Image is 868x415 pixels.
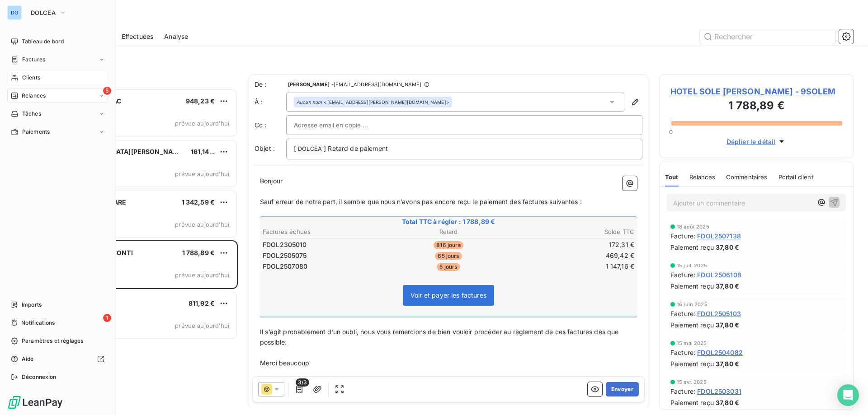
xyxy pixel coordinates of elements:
[191,148,215,155] span: 161,14 €
[677,302,708,307] span: 16 juin 2025
[288,82,330,87] span: [PERSON_NAME]
[294,118,391,132] input: Adresse email en copie ...
[297,144,323,154] span: DOLCEA
[189,299,215,307] span: 811,92 €
[22,92,46,100] span: Relances
[410,291,486,299] span: Voir et payer les factures
[435,252,462,260] span: 65 jours
[7,34,108,49] a: Tableau de bord
[670,270,695,280] span: Facture :
[437,263,460,271] span: 5 jours
[22,37,64,46] span: Tableau de bord
[7,125,108,139] a: Paiements
[670,242,714,252] span: Paiement reçu
[726,173,768,181] span: Commentaires
[387,227,510,237] th: Retard
[22,56,45,64] span: Factures
[263,240,307,249] span: FDOL2305010
[255,145,275,152] span: Objet :
[7,395,63,410] img: Logo LeanPay
[511,261,635,271] td: 1 147,16 €
[669,128,673,135] span: 0
[260,198,582,205] span: Sauf erreur de notre part, il semble que nous n’avons pas encore reçu le paiement des factures su...
[64,148,185,155] span: [GEOGRAPHIC_DATA][PERSON_NAME]
[22,301,42,309] span: Imports
[716,281,739,291] span: 37,80 €
[434,241,463,249] span: 816 jours
[670,231,695,241] span: Facture :
[31,9,56,16] span: DOLCEA
[255,121,286,130] label: Cc :
[297,99,449,105] div: <[EMAIL_ADDRESS][PERSON_NAME][DOMAIN_NAME]>
[296,378,309,387] span: 3/3
[175,221,229,228] span: prévue aujourd’hui
[716,398,739,407] span: 37,80 €
[175,271,229,279] span: prévue aujourd’hui
[665,173,679,181] span: Tout
[22,128,50,136] span: Paiements
[103,314,111,322] span: 1
[260,177,283,185] span: Bonjour
[255,98,286,107] label: À :
[103,87,111,95] span: 5
[670,309,695,318] span: Facture :
[670,85,842,98] span: HOTEL SOLE [PERSON_NAME] - 9SOLEM
[186,97,215,105] span: 948,23 €
[670,348,695,357] span: Facture :
[122,32,154,41] span: Effectuées
[716,320,739,330] span: 37,80 €
[511,227,635,237] th: Solde TTC
[261,217,636,226] span: Total TTC à régler : 1 788,89 €
[331,82,421,87] span: - [EMAIL_ADDRESS][DOMAIN_NAME]
[43,89,238,415] div: grid
[837,384,859,406] div: Open Intercom Messenger
[677,340,707,346] span: 15 mai 2025
[7,107,108,121] a: Tâches
[262,227,386,237] th: Factures échues
[7,334,108,348] a: Paramètres et réglages
[324,145,388,152] span: ] Retard de paiement
[7,52,108,67] a: Factures
[670,98,842,116] h3: 1 788,89 €
[689,173,715,181] span: Relances
[670,359,714,368] span: Paiement reçu
[716,242,739,252] span: 37,80 €
[22,355,34,363] span: Aide
[606,382,639,396] button: Envoyer
[778,173,813,181] span: Portail client
[182,198,215,206] span: 1 342,59 €
[670,398,714,407] span: Paiement reçu
[670,387,695,396] span: Facture :
[697,348,743,357] span: FDOL2504082
[255,80,286,89] span: De :
[21,319,55,327] span: Notifications
[182,249,215,256] span: 1 788,89 €
[677,224,709,229] span: 18 août 2025
[716,359,739,368] span: 37,80 €
[7,352,108,366] a: Aide
[175,170,229,177] span: prévue aujourd’hui
[175,322,229,329] span: prévue aujourd’hui
[677,263,707,268] span: 15 juil. 2025
[697,270,741,280] span: FDOL2506108
[670,320,714,330] span: Paiement reçu
[22,373,57,381] span: Déconnexion
[175,120,229,127] span: prévue aujourd’hui
[511,251,635,261] td: 469,42 €
[294,145,296,152] span: [
[697,387,741,396] span: FDOL2503031
[263,251,307,260] span: FDOL2505075
[724,136,789,147] button: Déplier le détail
[7,5,22,20] div: DO
[263,262,308,271] span: FDOL2507080
[670,281,714,291] span: Paiement reçu
[726,137,776,146] span: Déplier le détail
[697,231,741,241] span: FDOL2507138
[297,99,322,105] em: Aucun nom
[22,74,40,82] span: Clients
[700,29,835,44] input: Rechercher
[511,240,635,250] td: 172,31 €
[22,337,83,345] span: Paramètres et réglages
[260,328,621,346] span: Il s’agit probablement d’un oubli, nous vous remercions de bien vouloir procéder au règlement de ...
[7,298,108,312] a: Imports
